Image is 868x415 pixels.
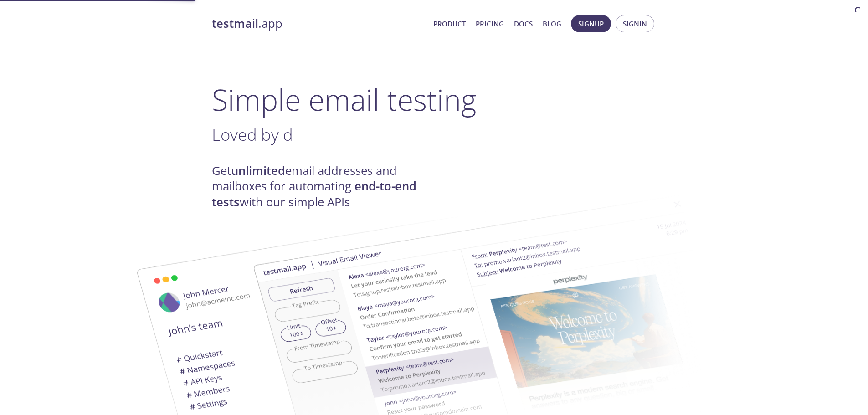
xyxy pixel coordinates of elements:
[578,18,604,30] span: Signup
[514,18,533,30] a: Docs
[571,15,611,32] button: Signup
[212,16,426,31] a: testmail.app
[543,18,561,30] a: Blog
[212,163,434,210] h4: Get email addresses and mailboxes for automating with our simple APIs
[433,18,466,30] a: Product
[212,123,293,146] span: Loved by d
[476,18,504,30] a: Pricing
[212,15,258,31] strong: testmail
[212,82,657,117] h1: Simple email testing
[231,163,285,179] strong: unlimited
[623,18,647,30] span: Signin
[616,15,654,32] button: Signin
[212,178,416,210] strong: end-to-end tests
